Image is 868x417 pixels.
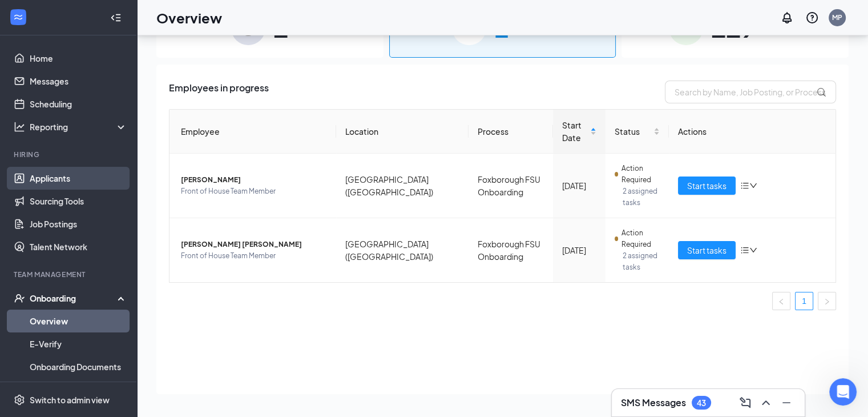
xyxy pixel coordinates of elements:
[155,18,178,41] img: Profile image for Mae
[30,332,127,355] a: E-Verify
[11,134,217,206] div: Recent messageProfile image for DJSupport RequestHello again, [PERSON_NAME], Apologies for the de...
[697,398,706,408] div: 43
[30,70,127,93] a: Messages
[759,396,773,410] svg: ChevronUp
[23,167,46,190] img: Profile image for DJ
[134,18,156,41] img: Profile image for Karl
[30,121,128,133] div: Reporting
[62,185,99,197] div: • 22h ago
[832,13,842,22] div: MP
[12,151,216,206] div: Profile image for DJSupport RequestHello again, [PERSON_NAME], Apologies for the delayed response...
[14,270,125,279] div: Team Management
[30,212,127,235] a: Job Postings
[562,244,596,256] div: [DATE]
[615,125,651,138] span: Status
[562,119,588,144] span: Start Date
[30,355,127,378] a: Onboarding Documents
[336,154,469,218] td: [GEOGRAPHIC_DATA] ([GEOGRAPHIC_DATA])
[740,181,749,190] span: bars
[795,292,813,310] li: 1
[51,185,59,197] div: DJ
[30,167,127,190] a: Applicants
[181,250,327,262] span: Front of House Team Member
[23,144,205,156] div: Recent message
[778,298,785,305] span: left
[469,218,553,282] td: Foxborough FSU Onboarding
[181,239,327,250] span: [PERSON_NAME] [PERSON_NAME]
[23,222,191,234] div: Send us a message
[336,218,469,282] td: [GEOGRAPHIC_DATA] ([GEOGRAPHIC_DATA])
[196,18,217,39] div: Close
[796,292,813,310] a: 1
[780,396,793,410] svg: Minimize
[25,340,51,348] span: Home
[23,81,205,101] p: Hi [PERSON_NAME]
[772,292,790,310] button: left
[738,396,752,410] svg: ComposeMessage
[169,110,336,154] th: Employee
[687,179,726,192] span: Start tasks
[665,81,836,103] input: Search by Name, Job Posting, or Process
[818,292,836,310] li: Next Page
[30,378,127,401] a: Activity log
[30,394,110,406] div: Switch to admin view
[678,241,736,259] button: Start tasks
[181,174,327,186] span: [PERSON_NAME]
[669,110,835,154] th: Actions
[23,101,205,120] p: How can we help?
[829,378,857,406] iframe: Intercom live chat
[823,298,830,305] span: right
[30,235,127,258] a: Talent Network
[176,340,204,348] span: Tickets
[621,163,660,186] span: Action Required
[95,340,134,348] span: Messages
[772,292,790,310] li: Previous Page
[23,24,89,38] img: logo
[11,212,217,255] div: Send us a messageWe typically reply in under a minute
[818,292,836,310] button: right
[30,47,127,70] a: Home
[13,11,24,23] svg: WorkstreamLogo
[14,292,25,304] svg: UserCheck
[621,396,686,409] h3: SMS Messages
[112,18,135,41] img: Profile image for Jonah
[777,394,796,412] button: Minimize
[181,186,327,197] span: Front of House Team Member
[169,81,269,103] span: Employees in progress
[736,394,754,412] button: ComposeMessage
[562,179,596,192] div: [DATE]
[749,182,757,190] span: down
[336,110,469,154] th: Location
[110,12,122,23] svg: Collapse
[780,11,794,25] svg: Notifications
[621,227,660,250] span: Action Required
[14,394,25,406] svg: Settings
[605,110,669,154] th: Status
[757,394,775,412] button: ChevronUp
[678,177,736,195] button: Start tasks
[30,190,127,212] a: Sourcing Tools
[156,8,222,27] h1: Overview
[749,246,757,254] span: down
[469,110,553,154] th: Process
[14,121,25,133] svg: Analysis
[469,154,553,218] td: Foxborough FSU Onboarding
[623,186,660,209] span: 2 assigned tasks
[152,312,228,358] button: Tickets
[687,244,726,256] span: Start tasks
[76,312,152,358] button: Messages
[623,250,660,273] span: 2 assigned tasks
[740,246,749,255] span: bars
[30,93,127,115] a: Scheduling
[23,234,191,246] div: We typically reply in under a minute
[30,292,118,304] div: Onboarding
[62,161,129,173] span: Support Request
[14,150,125,159] div: Hiring
[805,11,819,25] svg: QuestionInfo
[30,310,127,332] a: Overview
